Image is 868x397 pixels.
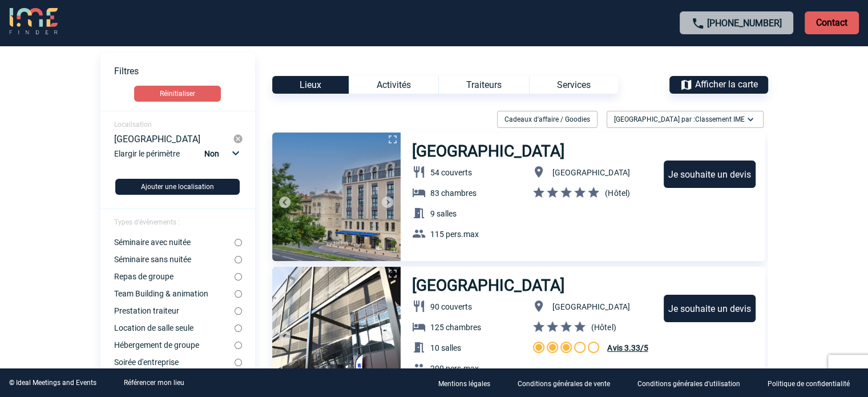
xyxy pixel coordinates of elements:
p: Contact [805,11,859,34]
label: Hébergement de groupe [114,340,235,350]
label: Team Building & animation [114,289,235,298]
a: [PHONE_NUMBER] [707,18,782,29]
img: baseline_location_on_white_24dp-b.png [532,299,546,313]
img: baseline_meeting_room_white_24dp-b.png [412,206,426,220]
img: 1.jpg [272,267,401,395]
label: Repas de groupe [114,272,235,281]
span: Types d'évènements : [114,218,180,226]
a: Conditions générales d'utilisation [628,378,758,388]
span: 125 chambres [430,323,481,332]
span: 200 pers.max [430,364,479,373]
a: Réinitialiser [100,86,255,102]
div: © Ideal Meetings and Events [9,379,96,387]
img: baseline_meeting_room_white_24dp-b.png [412,340,426,354]
img: call-24-px.png [691,17,705,30]
a: Conditions générales de vente [508,378,628,388]
p: Conditions générales d'utilisation [637,380,740,388]
span: [GEOGRAPHIC_DATA] par : [614,114,745,125]
label: Location de salle seule [114,323,235,332]
div: Services [529,76,618,94]
button: Réinitialiser [134,86,221,102]
p: Politique de confidentialité [768,380,850,388]
span: 10 salles [430,343,461,352]
div: Lieux [272,76,349,94]
span: 90 couverts [430,302,472,311]
a: Mentions légales [429,378,508,388]
label: Soirée d'entreprise [114,358,235,367]
img: baseline_expand_more_white_24dp-b.png [745,114,756,125]
a: Référencer mon lieu [124,379,184,387]
p: Conditions générales de vente [518,380,610,388]
div: Je souhaite un devis [664,161,756,188]
div: Activités [349,76,438,94]
label: Séminaire avec nuitée [114,238,235,247]
span: [GEOGRAPHIC_DATA] [552,302,629,311]
label: Prestation traiteur [114,306,235,315]
a: Politique de confidentialité [758,378,868,388]
img: cancel-24-px-g.png [233,134,243,144]
img: 1.jpg [272,133,401,261]
img: baseline_group_white_24dp-b.png [412,361,426,375]
img: baseline_hotel_white_24dp-b.png [412,320,426,334]
button: Ajouter une localisation [115,179,240,195]
p: Mentions légales [438,380,490,388]
h3: [GEOGRAPHIC_DATA] [412,276,566,295]
div: [GEOGRAPHIC_DATA] [114,134,233,144]
img: baseline_restaurant_white_24dp-b.png [412,165,426,179]
span: (Hôtel) [605,189,629,198]
span: (Hôtel) [591,323,616,332]
span: Avis 3.33/5 [607,343,648,352]
span: 9 salles [430,209,457,218]
span: Classement IME [695,115,745,123]
img: baseline_location_on_white_24dp-b.png [532,165,546,179]
span: [GEOGRAPHIC_DATA] [552,168,629,177]
div: Elargir le périmètre [114,146,244,170]
h3: [GEOGRAPHIC_DATA] [412,142,566,161]
div: Je souhaite un devis [664,295,756,322]
img: baseline_restaurant_white_24dp-b.png [412,299,426,313]
span: 115 pers.max [430,230,479,239]
span: 83 chambres [430,189,477,198]
img: baseline_group_white_24dp-b.png [412,227,426,240]
div: Cadeaux d'affaire / Goodies [497,111,597,128]
div: Filtrer sur Cadeaux d'affaire / Goodies [492,111,602,128]
label: Séminaire sans nuitée [114,255,235,264]
div: Traiteurs [438,76,529,94]
img: baseline_hotel_white_24dp-b.png [412,186,426,199]
span: Localisation [114,121,152,129]
p: Filtres [114,66,255,77]
span: Afficher la carte [695,79,758,90]
span: 54 couverts [430,168,472,177]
